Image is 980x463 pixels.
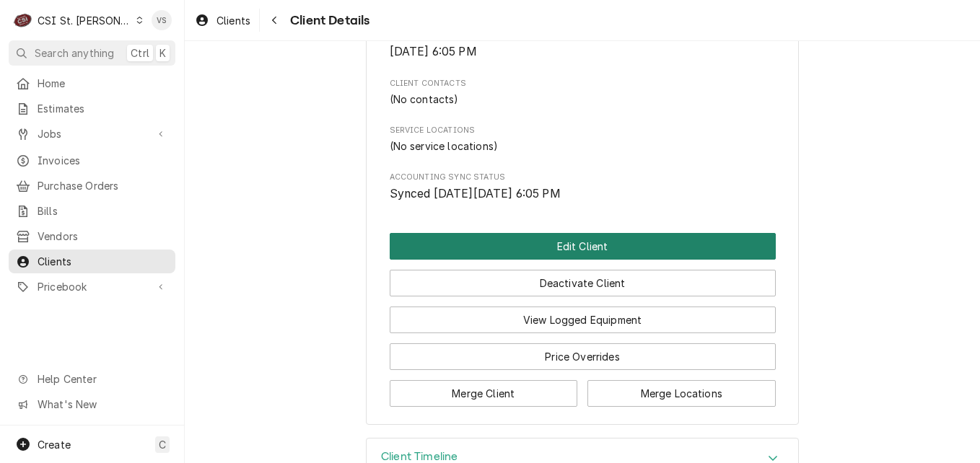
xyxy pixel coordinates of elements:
[390,29,776,60] div: Last Modified
[390,125,776,136] span: Service Locations
[38,254,168,269] span: Clients
[9,199,175,223] a: Bills
[9,392,175,416] a: Go to What's New
[390,260,776,296] div: Button Group Row
[159,437,166,452] span: C
[38,279,146,294] span: Pricebook
[390,185,776,203] span: Accounting Sync Status
[216,13,250,28] span: Clients
[152,10,172,30] div: VS
[38,13,131,28] div: CSI St. [PERSON_NAME]
[390,125,776,154] div: Service Locations
[9,275,175,299] a: Go to Pricebook
[390,138,776,154] div: Service Locations List
[390,78,776,107] div: Client Contacts
[286,11,369,30] span: Client Details
[9,71,175,95] a: Home
[390,233,776,260] div: Button Group Row
[9,250,175,273] a: Clients
[152,10,172,30] div: Vicky Stuesse's Avatar
[390,92,776,107] div: Client Contacts List
[38,203,168,219] span: Bills
[9,367,175,391] a: Go to Help Center
[38,371,167,387] span: Help Center
[390,233,776,407] div: Button Group
[9,149,175,172] a: Invoices
[390,370,776,407] div: Button Group Row
[390,333,776,370] div: Button Group Row
[38,76,168,91] span: Home
[390,45,477,58] span: [DATE] 6:05 PM
[9,122,175,146] a: Go to Jobs
[38,153,168,168] span: Invoices
[9,97,175,120] a: Estimates
[390,43,776,61] span: Last Modified
[38,438,71,451] span: Create
[13,10,33,30] div: CSI St. Louis's Avatar
[9,40,175,66] button: Search anythingCtrlK
[390,172,776,183] span: Accounting Sync Status
[38,397,167,412] span: What's New
[390,270,776,296] button: Deactivate Client
[38,126,146,141] span: Jobs
[35,45,114,61] span: Search anything
[390,172,776,203] div: Accounting Sync Status
[390,78,776,89] span: Client Contacts
[159,45,166,61] span: K
[390,343,776,370] button: Price Overrides
[390,380,578,407] button: Merge Client
[263,9,286,32] button: Navigate back
[9,224,175,248] a: Vendors
[38,101,168,116] span: Estimates
[189,9,256,32] a: Clients
[131,45,149,61] span: Ctrl
[390,187,561,200] span: Synced [DATE][DATE] 6:05 PM
[390,233,776,260] button: Edit Client
[38,229,168,244] span: Vendors
[390,307,776,333] button: View Logged Equipment
[587,380,776,407] button: Merge Locations
[13,10,33,30] div: C
[390,296,776,333] div: Button Group Row
[38,178,168,193] span: Purchase Orders
[9,174,175,198] a: Purchase Orders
